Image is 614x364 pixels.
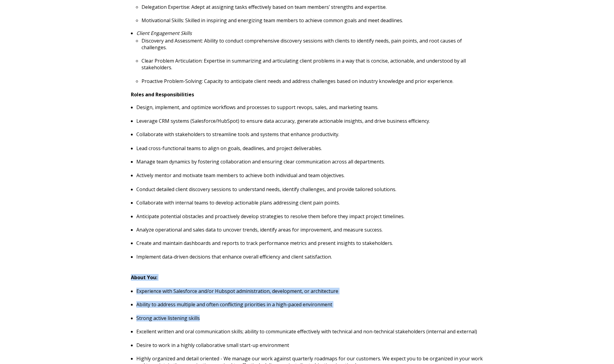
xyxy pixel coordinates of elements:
p: Actively mentor and motivate team members to achieve both individual and team objectives. [136,172,483,179]
p: Motivational Skills: Skilled in inspiring and energizing team members to achieve common goals and... [142,17,483,24]
p: Experience with Salesforce and/or Hubspot administration, development, or architecture [136,288,483,294]
p: Ability to address multiple and often conflicting priorities in a high-paced environment [136,301,483,308]
p: Discovery and Assessment: Ability to conduct comprehensive discovery sessions with clients to ide... [142,37,483,51]
p: Lead cross-functional teams to align on goals, deadlines, and project deliverables. [136,145,483,152]
strong: Roles and Responsibilities [131,91,194,98]
p: Create and maintain dashboards and reports to track performance metrics and present insights to s... [136,240,483,246]
p: Delegation Expertise: Adept at assigning tasks effectively based on team members’ strengths and e... [142,4,483,10]
p: Excellent written and oral communication skills; ability to communicate effectively with technica... [136,328,483,335]
p: Desire to work in a highly collaborative small start-up environment [136,342,483,349]
p: Conduct detailed client discovery sessions to understand needs, identify challenges, and provide ... [136,186,483,193]
p: Proactive Problem-Solving: Capacity to anticipate client needs and address challenges based on in... [142,78,483,84]
p: Analyze operational and sales data to uncover trends, identify areas for improvement, and measure... [136,226,483,233]
p: Strong active listening skills [136,315,483,321]
p: Anticipate potential obstacles and proactively develop strategies to resolve them before they imp... [136,213,483,220]
p: Collaborate with stakeholders to streamline tools and systems that enhance productivity. [136,131,483,138]
p: Implement data-driven decisions that enhance overall efficiency and client satisfaction. [136,253,483,260]
p: Manage team dynamics by fostering collaboration and ensuring clear communication across all depar... [136,158,483,165]
p: Clear Problem Articulation: Expertise in summarizing and articulating client problems in a way th... [142,57,483,71]
em: Client Engagement Skills [136,30,192,36]
p: Design, implement, and optimize workflows and processes to support revops, sales, and marketing t... [136,104,483,111]
p: Collaborate with internal teams to develop actionable plans addressing client pain points. [136,199,483,206]
strong: About You: [131,274,157,281]
p: Leverage CRM systems (Salesforce/HubSpot) to ensure data accuracy, generate actionable insights, ... [136,118,483,124]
